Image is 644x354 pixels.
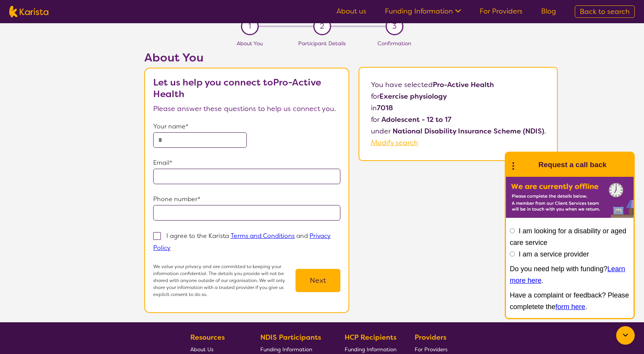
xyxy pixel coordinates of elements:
[555,303,585,311] a: form here
[296,269,340,292] button: Next
[392,21,396,32] span: 3
[337,7,366,16] a: About us
[371,114,546,125] p: for
[371,138,418,147] a: Modify search
[377,103,393,113] b: 7018
[393,127,544,136] b: National Disability Insurance Scheme (NDIS)
[385,7,461,16] a: Funding Information
[153,232,331,252] p: I agree to the Karista and
[518,157,534,173] img: Karista
[538,159,606,171] h1: Request a call back
[153,263,296,298] p: We value your privacy and are committed to keeping your information confidential. The details you...
[153,76,321,100] b: Let us help you connect to Pro-Active Health
[260,346,312,353] span: Funding Information
[379,92,447,101] b: Exercise physiology
[378,40,411,47] span: Confirmation
[415,346,448,353] span: For Providers
[153,193,340,205] p: Phone number*
[144,51,349,65] h2: About You
[345,333,396,342] b: HCP Recipients
[506,177,634,218] img: Karista offline chat form to request call back
[190,333,225,342] b: Resources
[371,79,546,149] p: You have selected
[415,333,446,342] b: Providers
[320,21,324,32] span: 2
[433,80,494,89] b: Pro-Active Health
[371,91,546,102] p: for
[510,227,626,246] label: I am looking for a disability or aged care service
[480,7,523,16] a: For Providers
[231,232,295,240] a: Terms and Conditions
[575,5,635,18] a: Back to search
[510,263,630,286] p: Do you need help with funding? .
[9,6,48,17] img: Karista logo
[519,250,589,258] label: I am a service provider
[248,21,251,32] span: 1
[580,7,630,16] span: Back to search
[381,115,451,124] b: Adolescent - 12 to 17
[190,346,214,353] span: About Us
[153,157,340,169] p: Email*
[153,103,340,115] p: Please answer these questions to help us connect you.
[371,102,546,114] p: in
[237,40,263,47] span: About You
[260,333,321,342] b: NDIS Participants
[510,289,630,313] p: Have a complaint or feedback? Please completete the .
[541,7,556,16] a: Blog
[153,121,340,132] p: Your name*
[298,40,346,47] span: Participant Details
[345,346,396,353] span: Funding Information
[371,125,546,137] p: under .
